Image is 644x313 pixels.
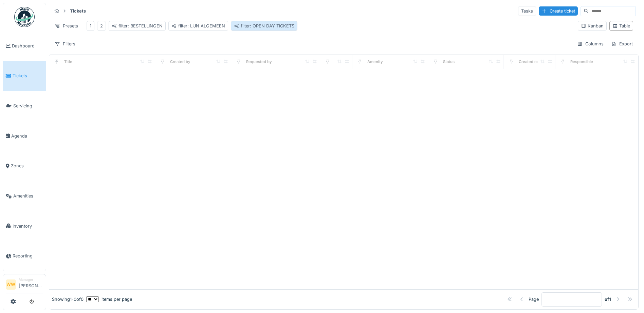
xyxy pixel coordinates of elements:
[443,59,455,65] div: Status
[612,23,630,29] div: Table
[86,296,132,302] div: items per page
[52,21,81,31] div: Presets
[52,296,84,302] div: Showing 1 - 0 of 0
[246,59,272,65] div: Requested by
[13,253,43,259] span: Reporting
[6,277,43,293] a: WW Manager[PERSON_NAME]
[112,23,163,29] div: filter: BESTELLINGEN
[12,43,43,49] span: Dashboard
[13,72,43,79] span: Tickets
[3,61,46,91] a: Tickets
[234,23,294,29] div: filter: OPEN DAY TICKETS
[519,59,539,65] div: Created on
[90,23,91,29] div: 1
[6,279,16,290] li: WW
[67,8,89,14] strong: Tickets
[570,59,593,65] div: Responsible
[19,277,43,282] div: Manager
[14,7,35,27] img: Badge_color-CXgf-gQk.svg
[518,6,536,16] div: Tasks
[11,163,43,169] span: Zones
[13,103,43,109] span: Servicing
[605,296,611,302] strong: of 1
[3,181,46,211] a: Amenities
[19,277,43,292] li: [PERSON_NAME]
[11,133,43,139] span: Agenda
[13,223,43,229] span: Inventory
[608,39,636,49] div: Export
[367,59,383,65] div: Amenity
[3,241,46,271] a: Reporting
[64,59,72,65] div: Title
[52,39,78,49] div: Filters
[100,23,103,29] div: 2
[539,6,578,16] div: Create ticket
[3,121,46,151] a: Agenda
[3,151,46,181] a: Zones
[3,211,46,241] a: Inventory
[3,31,46,61] a: Dashboard
[574,39,607,49] div: Columns
[170,59,190,65] div: Created by
[3,91,46,121] a: Servicing
[581,23,604,29] div: Kanban
[13,193,43,199] span: Amenities
[529,296,539,302] div: Page
[171,23,225,29] div: filter: LIJN ALGEMEEN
